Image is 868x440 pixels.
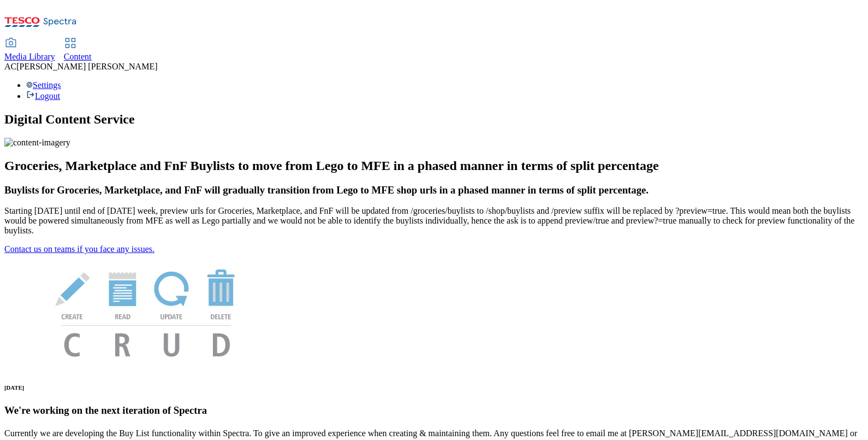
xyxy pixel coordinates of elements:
[64,52,92,61] span: Content
[4,62,16,71] span: AC
[4,52,55,61] span: Media Library
[4,138,70,148] img: content-imagery
[26,91,60,101] a: Logout
[26,80,61,90] a: Settings
[4,254,288,368] img: News Image
[4,244,154,254] a: Contact us on teams if you face any issues.
[4,159,864,173] h2: Groceries, Marketplace and FnF Buylists to move from Lego to MFE in a phased manner in terms of s...
[4,206,864,236] p: Starting [DATE] until end of [DATE] week, preview urls for Groceries, Marketplace, and FnF will b...
[4,184,864,196] h3: Buylists for Groceries, Marketplace, and FnF will gradually transition from Lego to MFE shop urls...
[4,384,864,391] h6: [DATE]
[4,39,55,62] a: Media Library
[64,39,92,62] a: Content
[16,62,157,71] span: [PERSON_NAME] [PERSON_NAME]
[4,404,864,416] h3: We're working on the next iteration of Spectra
[4,112,864,127] h1: Digital Content Service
